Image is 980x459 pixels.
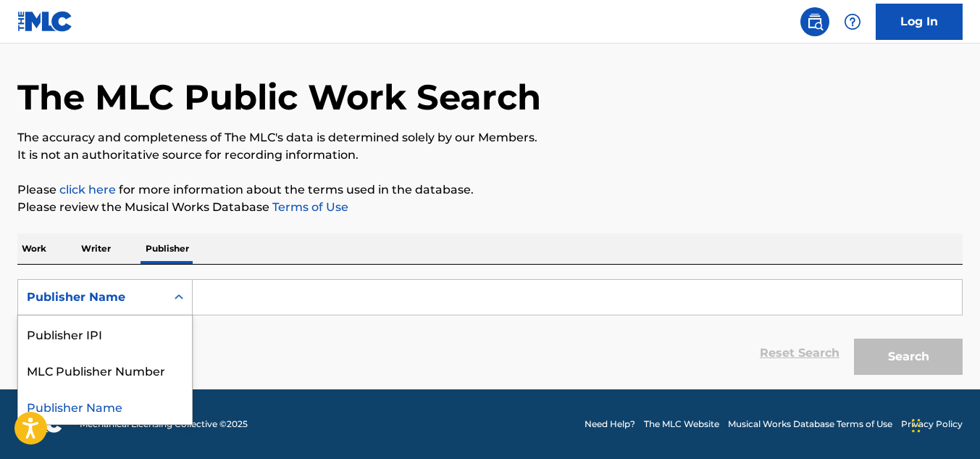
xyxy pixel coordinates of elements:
div: MLC Publisher Number [18,352,192,388]
p: Writer [77,233,115,264]
a: Public Search [800,7,829,36]
div: Publisher Name [18,388,192,424]
div: Publisher Name [27,289,157,306]
a: The MLC Website [644,418,719,431]
a: Terms of Use [269,200,348,214]
p: It is not an authoritative source for recording information. [17,146,963,164]
img: search [806,13,824,30]
div: Publisher IPI [18,315,192,352]
img: help [844,13,861,30]
p: Work [17,233,51,264]
img: MLC Logo [17,11,73,32]
p: Please review the Musical Works Database [17,199,963,216]
a: Privacy Policy [901,418,963,431]
p: Publisher [141,233,193,264]
a: Need Help? [585,418,635,431]
p: The accuracy and completeness of The MLC's data is determined solely by our Members. [17,129,963,146]
a: click here [59,183,116,197]
iframe: Chat Widget [908,389,980,459]
form: Search Form [17,279,963,382]
h1: The MLC Public Work Search [17,75,541,119]
p: Please for more information about the terms used in the database. [17,181,963,199]
div: Help [838,7,867,36]
div: Drag [912,404,921,447]
a: Log In [876,4,963,40]
a: Musical Works Database Terms of Use [728,418,892,431]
